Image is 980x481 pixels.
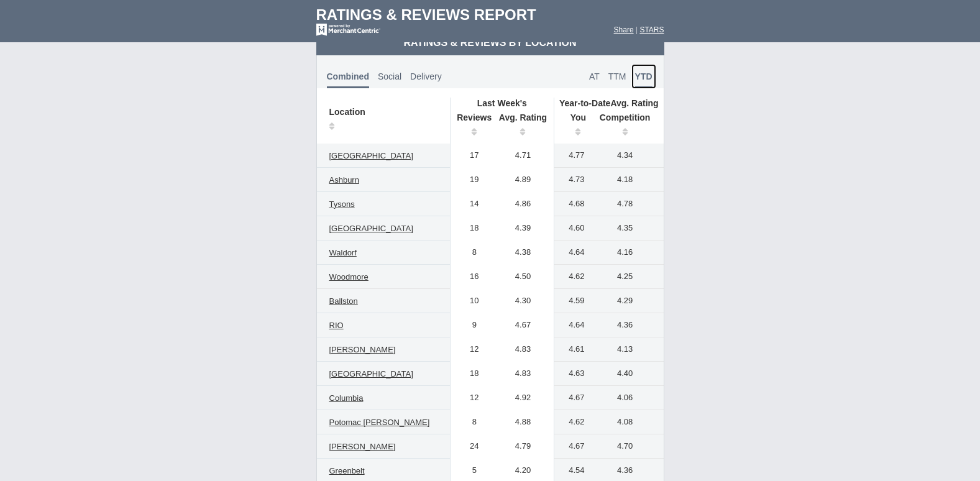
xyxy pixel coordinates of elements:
td: 4.79 [492,434,554,459]
td: 4.50 [492,265,554,289]
td: 4.16 [593,240,664,265]
td: 10 [450,289,492,313]
td: 4.06 [593,386,664,410]
span: Ballston [329,296,358,306]
span: | [636,25,638,34]
td: 4.73 [554,168,593,192]
td: 4.59 [554,289,593,313]
td: 4.62 [554,410,593,434]
td: 4.63 [554,362,593,386]
span: [GEOGRAPHIC_DATA] [329,151,413,160]
th: You: activate to sort column ascending [554,109,593,144]
td: 24 [450,434,492,459]
a: Ballston [323,294,364,309]
th: Reviews: activate to sort column ascending [450,109,492,144]
span: RIO [329,321,344,330]
td: Ratings & Reviews by Location [316,30,664,55]
a: STARS [639,25,664,34]
td: 9 [450,313,492,337]
img: mc-powered-by-logo-white-103.png [316,24,380,36]
td: 4.29 [593,289,664,313]
span: Columbia [329,393,364,403]
td: 4.89 [492,168,554,192]
td: 4.38 [492,240,554,265]
td: 4.39 [492,216,554,240]
span: [PERSON_NAME] [329,442,396,451]
td: 4.77 [554,144,593,168]
td: 19 [450,168,492,192]
td: 4.08 [593,410,664,434]
a: Potomac [PERSON_NAME] [323,415,436,430]
td: 4.30 [492,289,554,313]
a: Ashburn [323,173,365,188]
td: 4.83 [492,362,554,386]
span: Combined [327,71,369,88]
td: 4.83 [492,337,554,362]
a: [GEOGRAPHIC_DATA] [323,149,419,163]
span: YTD [635,71,653,88]
td: 8 [450,410,492,434]
td: 4.86 [492,192,554,216]
span: AT [589,71,600,81]
a: Columbia [323,391,370,406]
a: [GEOGRAPHIC_DATA] [323,221,419,236]
th: Last Week's [450,98,554,109]
td: 14 [450,192,492,216]
td: 4.68 [554,192,593,216]
span: Woodmore [329,272,369,282]
a: [PERSON_NAME] [323,439,402,454]
td: 4.60 [554,216,593,240]
span: Greenbelt [329,466,365,475]
a: [PERSON_NAME] [323,342,402,357]
td: 4.70 [593,434,664,459]
td: 12 [450,337,492,362]
td: 4.61 [554,337,593,362]
td: 4.40 [593,362,664,386]
span: Potomac [PERSON_NAME] [329,418,430,427]
span: Delivery [410,71,442,81]
th: Competition : activate to sort column ascending [593,109,664,144]
td: 4.25 [593,265,664,289]
td: 18 [450,216,492,240]
a: RIO [323,318,350,333]
span: TTM [608,71,626,81]
td: 4.88 [492,410,554,434]
a: Share [614,25,634,34]
td: 4.18 [593,168,664,192]
a: Tysons [323,197,361,212]
a: Greenbelt [323,464,371,479]
th: Avg. Rating [554,98,664,109]
span: Social [378,71,401,81]
th: Location: activate to sort column ascending [317,98,451,144]
a: Waldorf [323,245,363,260]
td: 4.64 [554,240,593,265]
th: Avg. Rating: activate to sort column ascending [492,109,554,144]
span: Ashburn [329,175,359,185]
td: 4.71 [492,144,554,168]
td: 4.67 [554,434,593,459]
td: 12 [450,386,492,410]
td: 4.67 [492,313,554,337]
td: 18 [450,362,492,386]
span: Year-to-Date [559,98,610,108]
td: 4.36 [593,313,664,337]
span: Tysons [329,199,355,209]
span: [GEOGRAPHIC_DATA] [329,369,413,378]
td: 4.67 [554,386,593,410]
td: 4.13 [593,337,664,362]
span: [PERSON_NAME] [329,345,396,354]
td: 4.64 [554,313,593,337]
td: 16 [450,265,492,289]
td: 4.78 [593,192,664,216]
span: [GEOGRAPHIC_DATA] [329,224,413,233]
td: 4.34 [593,144,664,168]
a: [GEOGRAPHIC_DATA] [323,367,419,382]
td: 4.92 [492,386,554,410]
td: 4.35 [593,216,664,240]
td: 4.62 [554,265,593,289]
a: Woodmore [323,270,375,285]
td: 8 [450,240,492,265]
span: Waldorf [329,248,357,257]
